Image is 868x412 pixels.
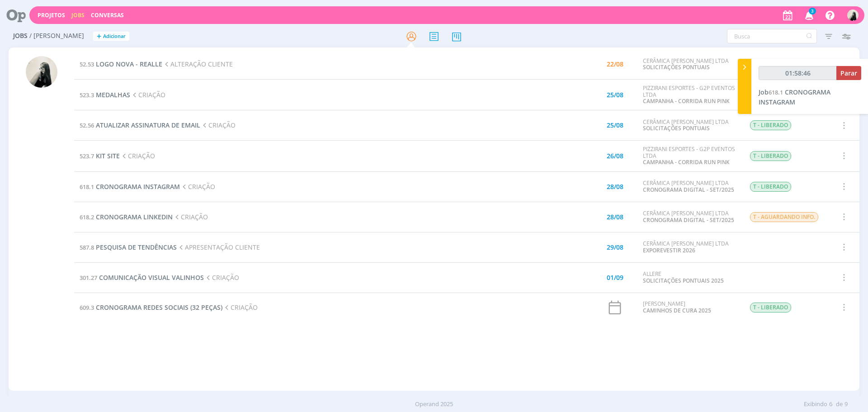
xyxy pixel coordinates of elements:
span: T - LIBERADO [750,151,791,161]
input: Busca [727,29,817,43]
a: CRONOGRAMA DIGITAL - SET/2025 [643,216,734,224]
a: 587.8PESQUISA DE TENDÊNCIAS [80,243,177,251]
div: 28/08 [607,184,623,190]
span: 609.3 [80,303,94,312]
span: Jobs [13,32,28,40]
div: 28/08 [607,214,623,220]
button: +Adicionar [93,32,129,41]
span: + [97,32,101,41]
a: 609.3CRONOGRAMA REDES SOCIAIS (32 PEÇAS) [80,303,222,312]
span: de [836,400,843,409]
span: LOGO NOVA - REALLE [96,60,162,68]
span: Adicionar [103,33,126,39]
div: 29/08 [607,244,623,251]
span: T - LIBERADO [750,120,791,130]
span: 301.27 [80,274,97,282]
div: CERÂMICA [PERSON_NAME] LTDA [643,210,736,223]
a: Jobs [71,11,85,19]
div: CERÂMICA [PERSON_NAME] LTDA [643,58,736,71]
a: 523.3MEDALHAS [80,90,130,99]
span: CRIAÇÃO [120,152,155,160]
a: CRONOGRAMA DIGITAL - SET/2025 [643,186,734,194]
span: 52.56 [80,121,94,129]
span: ALTERAÇÃO CLIENTE [162,60,233,68]
div: [PERSON_NAME] [643,301,736,314]
a: EXPOREVESTIR 2026 [643,246,695,254]
a: Conversas [91,11,124,19]
span: T - LIBERADO [750,182,791,192]
div: 01/09 [607,275,623,281]
span: CRIAÇÃO [180,182,215,191]
span: 618.2 [80,213,94,221]
span: CRONOGRAMA INSTAGRAM [96,182,180,191]
a: SOLICITAÇÕES PONTUAIS 2025 [643,277,724,284]
button: 3 [799,7,818,24]
a: Job618.1CRONOGRAMA INSTAGRAM [759,88,830,106]
a: 52.56ATUALIZAR ASSINATURA DE EMAIL [80,121,200,129]
div: 22/08 [607,61,623,67]
img: R [847,9,859,21]
span: CRIAÇÃO [130,90,165,99]
span: 587.8 [80,243,94,251]
span: COMUNICAÇÃO VISUAL VALINHOS [99,273,204,282]
div: 26/08 [607,153,623,159]
span: ATUALIZAR ASSINATURA DE EMAIL [96,121,200,129]
span: KIT SITE [96,152,120,160]
span: 9 [844,400,848,409]
div: CERÂMICA [PERSON_NAME] LTDA [643,119,736,132]
span: CRONOGRAMA REDES SOCIAIS (32 PEÇAS) [96,303,222,312]
a: CAMPANHA - CORRIDA RUN PINK [643,158,730,166]
span: 618.1 [80,183,94,191]
span: CRIAÇÃO [173,213,208,221]
a: 618.1CRONOGRAMA INSTAGRAM [80,182,180,191]
button: Jobs [69,12,87,19]
span: 523.3 [80,91,94,99]
div: 25/08 [607,92,623,98]
a: 618.2CRONOGRAMA LINKEDIN [80,213,173,221]
a: 301.27COMUNICAÇÃO VISUAL VALINHOS [80,273,204,282]
div: PIZZIRANI ESPORTES - G2P EVENTOS LTDA [643,85,736,104]
div: CERÂMICA [PERSON_NAME] LTDA [643,180,736,193]
button: Parar [836,66,861,80]
div: CERÂMICA [PERSON_NAME] LTDA [643,241,736,254]
span: CRIAÇÃO [204,273,239,282]
span: Parar [840,69,857,77]
div: ALLERE [643,271,736,284]
span: Exibindo [804,400,827,409]
span: 3 [809,8,816,14]
span: CRONOGRAMA LINKEDIN [96,213,173,221]
a: 523.7KIT SITE [80,152,120,160]
button: Conversas [88,12,127,19]
span: 618.1 [769,88,783,96]
span: CRIAÇÃO [200,121,236,129]
span: / [PERSON_NAME] [29,32,84,40]
span: APRESENTAÇÃO CLIENTE [177,243,260,251]
a: SOLICITAÇÕES PONTUAIS [643,63,710,71]
button: Projetos [35,12,68,19]
span: 52.53 [80,60,94,68]
div: 25/08 [607,122,623,128]
button: R [847,7,859,23]
img: R [26,56,57,88]
span: T - AGUARDANDO INFO. [750,212,818,222]
span: T - LIBERADO [750,303,791,313]
div: PIZZIRANI ESPORTES - G2P EVENTOS LTDA [643,146,736,166]
span: CRIAÇÃO [222,303,258,312]
a: CAMPANHA - CORRIDA RUN PINK [643,97,730,105]
a: Projetos [38,11,65,19]
a: SOLICITAÇÕES PONTUAIS [643,124,710,132]
span: 523.7 [80,152,94,160]
a: CAMINHOS DE CURA 2025 [643,307,711,314]
span: MEDALHAS [96,90,130,99]
a: 52.53LOGO NOVA - REALLE [80,60,162,68]
span: 6 [829,400,832,409]
span: CRONOGRAMA INSTAGRAM [759,88,830,106]
span: PESQUISA DE TENDÊNCIAS [96,243,177,251]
